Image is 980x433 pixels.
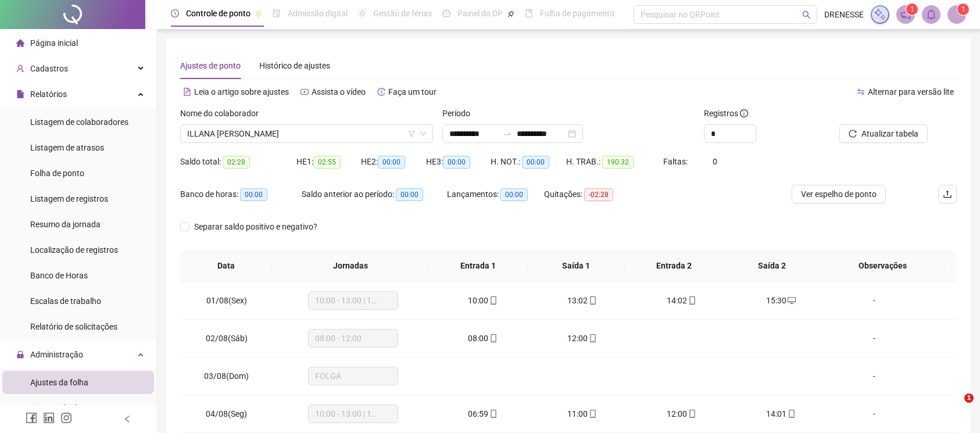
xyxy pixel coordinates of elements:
[457,9,503,18] span: Painel do DP
[273,9,281,17] span: file-done
[206,409,247,418] span: 04/08(Seg)
[315,367,391,385] span: FOLGA
[171,9,179,17] span: clock-circle
[180,250,271,282] th: Data
[313,156,341,169] span: 02:55
[766,409,786,418] span: 14:01
[30,169,84,178] span: Folha de ponto
[839,124,928,143] button: Atualizar tabela
[468,334,488,343] span: 08:00
[873,334,875,343] span: -
[857,88,865,96] span: swap
[377,88,385,96] span: history
[30,403,86,413] span: Ajustes rápidos
[567,334,588,343] span: 12:00
[873,371,875,381] span: -
[786,296,796,305] span: desktop
[288,9,348,18] span: Admissão digital
[786,410,796,418] span: mobile
[943,189,952,199] span: upload
[194,87,289,96] span: Leia o artigo sobre ajustes
[503,129,512,138] span: swap-right
[507,10,514,17] span: pushpin
[667,296,687,305] span: 14:02
[801,188,877,201] span: Ver espelho de ponto
[30,90,67,99] span: Relatórios
[30,220,101,229] span: Resumo da jornada
[926,9,936,20] span: bell
[240,188,267,201] span: 00:00
[180,188,302,201] div: Banco de horas:
[723,250,821,282] th: Saída 2
[588,334,597,342] span: mobile
[388,87,437,96] span: Faça um tour
[30,194,108,203] span: Listagem de registros
[874,8,886,21] img: sparkle-icon.fc2bf0ac1784a2077858766a79e2daf3.svg
[43,412,55,424] span: linkedin
[861,127,918,140] span: Atualizar tabela
[522,156,549,169] span: 00:00
[687,296,696,305] span: mobile
[204,371,249,381] span: 03/08(Dom)
[187,125,426,142] span: ILLANA RAYSSA ARAUJO DE LIMA
[491,155,566,169] div: H. NOT.:
[663,157,689,166] span: Faltas:
[500,188,528,201] span: 00:00
[442,9,450,17] span: dashboard
[584,188,613,201] span: -02:28
[189,220,322,233] span: Separar saldo positivo e negativo?
[740,109,748,117] span: info-circle
[488,410,498,418] span: mobile
[544,188,641,201] div: Quitações:
[30,245,118,255] span: Localização de registros
[443,156,470,169] span: 00:00
[206,334,248,343] span: 02/08(Sáb)
[566,155,663,169] div: H. TRAB.:
[180,107,266,120] label: Nome do colaborador
[503,129,512,138] span: to
[766,296,786,305] span: 15:30
[667,409,687,418] span: 12:00
[259,61,330,70] span: Histórico de ajustes
[30,271,88,280] span: Banco de Horas
[186,9,251,18] span: Controle de ponto
[378,156,405,169] span: 00:00
[302,188,448,201] div: Saldo anterior ao período:
[16,39,24,47] span: home
[961,5,965,13] span: 1
[873,409,875,418] span: -
[802,10,811,19] span: search
[315,330,391,347] span: 08:00 - 12:00
[396,188,423,201] span: 00:00
[442,107,478,120] label: Período
[429,250,527,282] th: Entrada 1
[687,410,696,418] span: mobile
[964,393,974,403] span: 1
[821,250,945,282] th: Observações
[373,9,432,18] span: Gestão de férias
[527,250,625,282] th: Saída 1
[206,296,247,305] span: 01/08(Sex)
[271,250,429,282] th: Jornadas
[420,130,427,137] span: down
[30,378,88,387] span: Ajustes da folha
[824,8,864,21] span: DRENESSE
[704,107,748,120] span: Registros
[180,155,296,169] div: Saldo total:
[468,296,488,305] span: 10:00
[223,156,250,169] span: 02:28
[180,61,241,70] span: Ajustes de ponto
[588,296,597,305] span: mobile
[16,65,24,73] span: user-add
[849,130,857,138] span: reload
[468,409,488,418] span: 06:59
[567,409,588,418] span: 11:00
[792,185,886,203] button: Ver espelho de ponto
[713,157,717,166] span: 0
[30,64,68,73] span: Cadastros
[830,259,936,272] span: Observações
[358,9,366,17] span: sun
[315,292,391,309] span: 10:00 - 13:00 | 15:00 - 20:00
[301,88,309,96] span: youtube
[255,10,262,17] span: pushpin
